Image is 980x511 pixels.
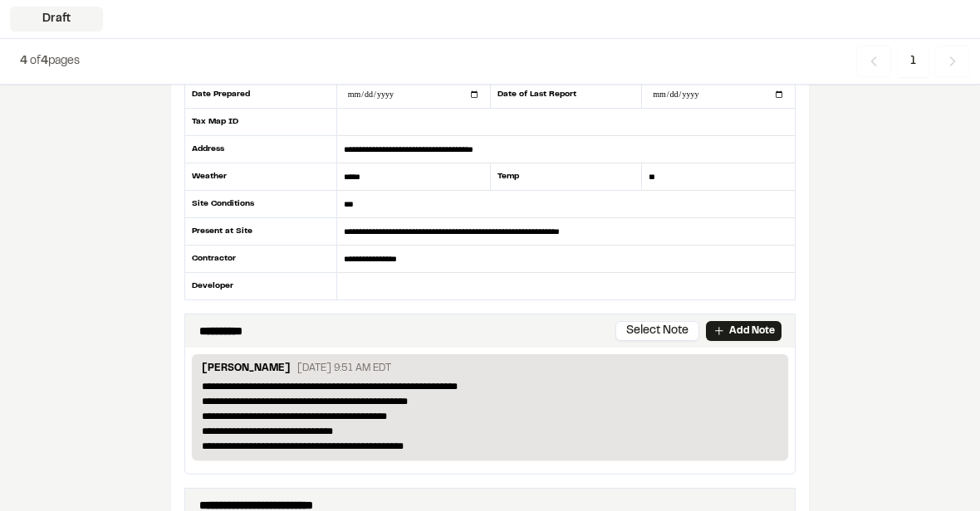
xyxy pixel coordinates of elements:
[184,109,337,136] div: Tax Map ID
[184,218,337,246] div: Present at Site
[490,81,643,109] div: Date of Last Report
[184,163,337,191] div: Weather
[856,46,970,77] nav: Navigation
[20,52,80,71] p: of pages
[615,321,699,341] button: Select Note
[490,163,643,191] div: Temp
[729,324,775,338] p: Add Note
[297,361,391,376] p: [DATE] 9:51 AM EDT
[202,361,291,379] p: [PERSON_NAME]
[20,56,27,66] span: 4
[898,46,929,77] span: 1
[184,136,337,163] div: Address
[41,56,48,66] span: 4
[184,191,337,218] div: Site Conditions
[184,246,337,273] div: Contractor
[10,7,103,32] div: Draft
[184,81,337,109] div: Date Prepared
[184,273,337,299] div: Developer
